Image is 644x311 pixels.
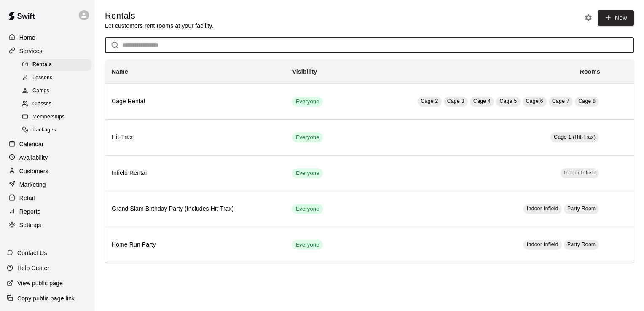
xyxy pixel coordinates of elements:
span: Cage 1 (Hit-Trax) [554,134,596,140]
span: Cage 5 [499,98,517,104]
a: Memberships [20,111,95,124]
a: Lessons [20,71,95,84]
a: Settings [7,219,88,231]
p: Reports [19,207,40,216]
span: Rentals [32,61,52,69]
a: Calendar [7,138,88,150]
p: Copy public page link [17,294,75,303]
span: Party Room [567,206,596,212]
div: Rentals [20,59,91,71]
span: Indoor Infield [527,206,558,212]
p: View public page [17,279,63,287]
p: Calendar [19,140,44,148]
p: Services [19,47,43,55]
div: Lessons [20,72,91,84]
div: This service is visible to all of your customers [292,240,322,250]
h6: Infield Rental [112,169,279,178]
span: Indoor Infield [527,241,558,247]
a: Retail [7,192,88,204]
span: Everyone [292,169,322,177]
p: Retail [19,194,35,202]
div: Camps [20,85,91,97]
span: Cage 4 [473,98,491,104]
a: New [598,10,634,26]
a: Reports [7,205,88,218]
p: Availability [19,153,48,162]
p: Marketing [19,180,46,189]
h6: Cage Rental [112,97,279,106]
table: simple table [105,60,634,263]
b: Visibility [292,68,317,75]
span: Cage 6 [526,98,543,104]
span: Cage 3 [447,98,464,104]
span: Lessons [32,74,53,82]
h6: Home Run Party [112,240,279,249]
a: Rentals [20,58,95,71]
span: Everyone [292,98,322,106]
div: This service is visible to all of your customers [292,168,322,178]
span: Cage 7 [552,98,569,104]
a: Marketing [7,178,88,191]
span: Classes [32,100,51,108]
p: Contact Us [17,249,47,257]
a: Packages [20,124,95,137]
span: Party Room [567,241,596,247]
span: Camps [32,87,49,95]
a: Camps [20,85,95,98]
h6: Grand Slam Birthday Party (Includes Hit-Trax) [112,204,279,214]
div: Classes [20,98,91,110]
h6: Hit-Trax [112,133,279,142]
div: This service is visible to all of your customers [292,132,322,142]
div: This service is visible to all of your customers [292,97,322,107]
p: Settings [19,221,41,229]
div: Packages [20,124,91,136]
a: Availability [7,151,88,164]
a: Home [7,31,88,44]
a: Classes [20,98,95,111]
span: Cage 2 [421,98,438,104]
a: Customers [7,165,88,177]
p: Home [19,33,35,42]
span: Cage 8 [578,98,596,104]
span: Everyone [292,205,322,213]
span: Everyone [292,134,322,142]
button: Rental settings [582,11,595,24]
span: Everyone [292,241,322,249]
h5: Rentals [105,10,213,21]
div: This service is visible to all of your customers [292,204,322,214]
span: Memberships [32,113,64,121]
p: Let customers rent rooms at your facility. [105,21,213,30]
span: Packages [32,126,56,134]
p: Help Center [17,264,49,272]
b: Rooms [580,68,600,75]
b: Name [112,68,128,75]
a: Services [7,45,88,57]
div: Memberships [20,111,91,123]
p: Customers [19,167,48,175]
span: Indoor Infield [564,170,596,176]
